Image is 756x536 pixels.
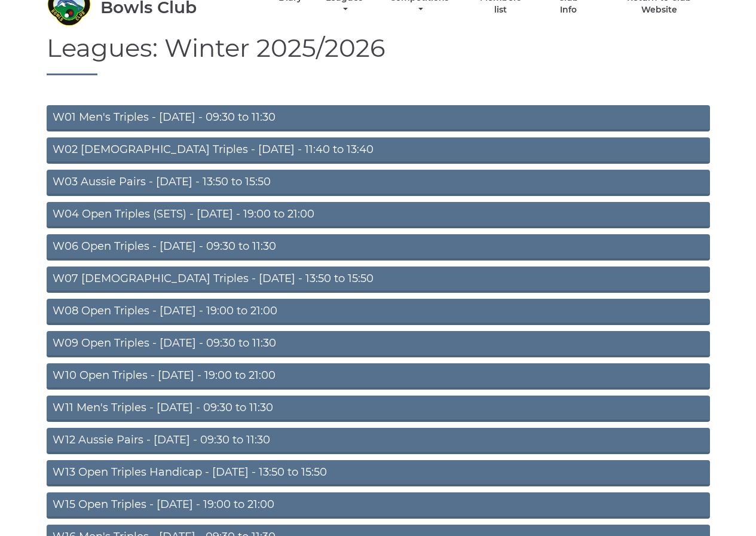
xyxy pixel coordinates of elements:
a: W08 Open Triples - [DATE] - 19:00 to 21:00 [47,299,710,325]
a: W02 [DEMOGRAPHIC_DATA] Triples - [DATE] - 11:40 to 13:40 [47,137,710,164]
a: W13 Open Triples Handicap - [DATE] - 13:50 to 15:50 [47,460,710,486]
a: W11 Men's Triples - [DATE] - 09:30 to 11:30 [47,396,710,422]
h1: Leagues: Winter 2025/2026 [47,34,710,75]
a: W09 Open Triples - [DATE] - 09:30 to 11:30 [47,331,710,357]
a: W10 Open Triples - [DATE] - 19:00 to 21:00 [47,363,710,390]
a: W04 Open Triples (SETS) - [DATE] - 19:00 to 21:00 [47,202,710,228]
a: W12 Aussie Pairs - [DATE] - 09:30 to 11:30 [47,428,710,454]
a: W03 Aussie Pairs - [DATE] - 13:50 to 15:50 [47,170,710,196]
a: W06 Open Triples - [DATE] - 09:30 to 11:30 [47,234,710,261]
a: W15 Open Triples - [DATE] - 19:00 to 21:00 [47,492,710,519]
a: W01 Men's Triples - [DATE] - 09:30 to 11:30 [47,105,710,131]
a: W07 [DEMOGRAPHIC_DATA] Triples - [DATE] - 13:50 to 15:50 [47,267,710,293]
